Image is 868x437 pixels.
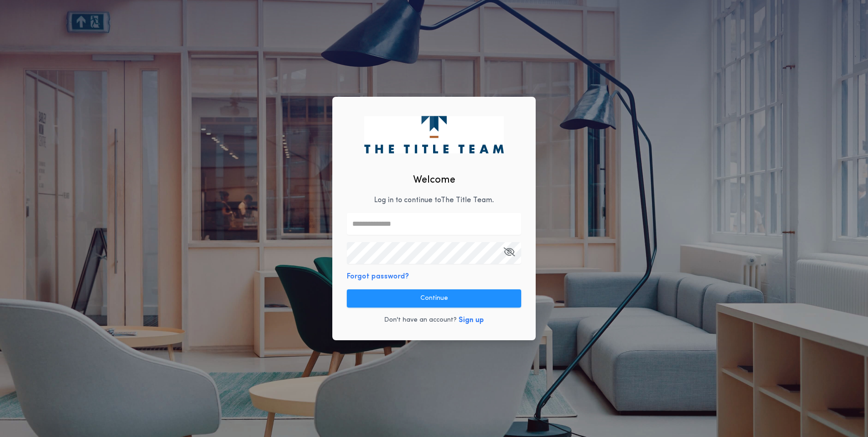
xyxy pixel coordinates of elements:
[374,195,494,206] p: Log in to continue to The Title Team .
[459,315,484,326] button: Sign up
[347,289,521,308] button: Continue
[413,173,455,188] h2: Welcome
[384,316,457,325] p: Don't have an account?
[364,116,503,153] img: logo
[347,271,409,282] button: Forgot password?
